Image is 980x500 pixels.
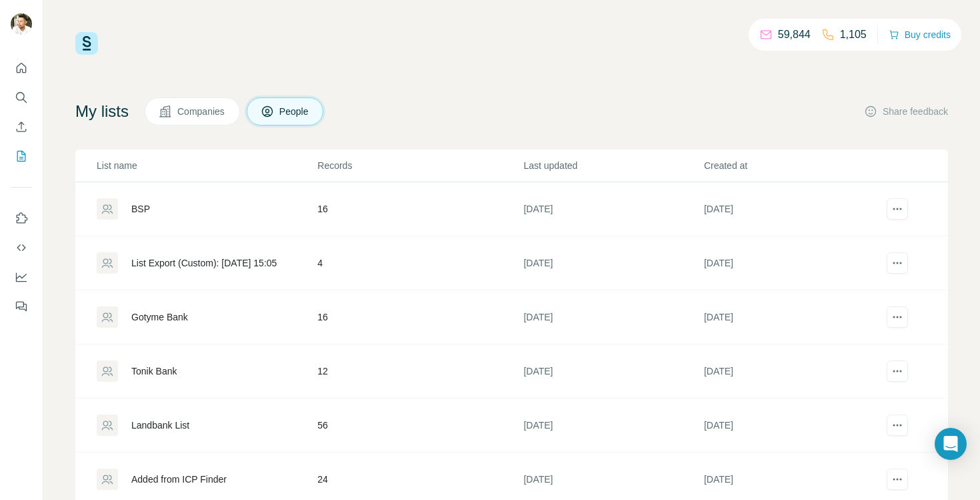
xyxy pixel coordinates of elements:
p: Created at [704,159,883,172]
td: [DATE] [523,182,703,236]
button: Dashboard [11,265,32,289]
button: My lists [11,144,32,168]
button: actions [887,415,908,436]
span: Companies [177,105,226,118]
p: Records [317,159,522,172]
td: [DATE] [523,290,703,344]
div: Tonik Bank [131,364,177,378]
td: [DATE] [703,344,883,399]
button: Enrich CSV [11,115,32,139]
div: Gotyme Bank [131,310,188,324]
div: BSP [131,202,150,216]
button: actions [887,198,908,220]
td: 12 [317,344,523,399]
button: actions [887,306,908,328]
button: Search [11,85,32,109]
button: Buy credits [889,25,951,44]
td: 16 [317,290,523,344]
td: [DATE] [703,399,883,453]
td: [DATE] [703,182,883,236]
div: Open Intercom Messenger [935,428,967,460]
img: Surfe Logo [75,32,98,55]
div: Added from ICP Finder [131,473,227,486]
p: 1,105 [840,27,867,43]
button: Use Surfe API [11,236,32,260]
td: [DATE] [523,344,703,399]
td: [DATE] [523,399,703,453]
td: [DATE] [703,290,883,344]
td: [DATE] [523,236,703,290]
span: People [279,105,310,118]
div: List Export (Custom): [DATE] 15:05 [131,256,277,270]
p: Last updated [523,159,702,172]
button: actions [887,252,908,274]
td: 4 [317,236,523,290]
p: List name [97,159,316,172]
td: 56 [317,399,523,453]
h4: My lists [75,101,129,122]
img: Avatar [11,13,32,35]
p: 59,844 [778,27,811,43]
div: Landbank List [131,419,189,432]
button: Quick start [11,56,32,80]
button: Use Surfe on LinkedIn [11,206,32,230]
td: [DATE] [703,236,883,290]
button: actions [887,360,908,382]
button: Share feedback [864,105,948,118]
button: actions [887,469,908,490]
td: 16 [317,182,523,236]
button: Feedback [11,294,32,318]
